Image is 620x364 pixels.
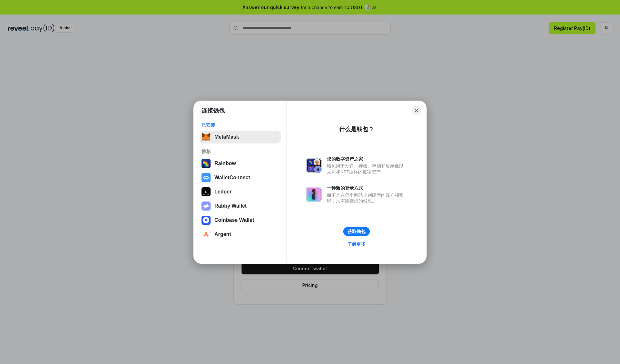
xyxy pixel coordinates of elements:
[201,149,279,154] div: 推荐
[343,227,370,236] button: 获取钱包
[201,133,211,142] img: svg+xml,%3Csvg%20fill%3D%22none%22%20height%3D%2233%22%20viewBox%3D%220%200%2035%2033%22%20width%...
[412,106,421,115] button: Close
[214,134,239,140] div: MetaMask
[201,173,211,182] img: svg+xml,%3Csvg%20width%3D%2228%22%20height%3D%2228%22%20viewBox%3D%220%200%2028%2028%22%20fill%3D...
[201,230,211,239] img: svg+xml,%3Csvg%20width%3D%2228%22%20height%3D%2228%22%20viewBox%3D%220%200%2028%2028%22%20fill%3D...
[327,156,407,162] div: 您的数字资产之家
[214,189,232,195] div: Ledger
[200,171,281,184] button: WalletConnect
[327,185,407,191] div: 一种新的登录方式
[214,217,254,223] div: Coinbase Wallet
[200,200,281,212] button: Rabby Wallet
[201,107,225,114] h1: 连接钱包
[344,240,369,248] a: 了解更多
[327,192,407,204] div: 而不是在每个网站上创建新的账户和密码，只需连接您的钱包。
[201,202,211,211] img: svg+xml,%3Csvg%20xmlns%3D%22http%3A%2F%2Fwww.w3.org%2F2000%2Fsvg%22%20fill%3D%22none%22%20viewBox...
[201,122,279,128] div: 已安装
[347,241,366,247] div: 了解更多
[347,229,366,234] div: 获取钱包
[201,187,211,196] img: svg+xml,%3Csvg%20xmlns%3D%22http%3A%2F%2Fwww.w3.org%2F2000%2Fsvg%22%20width%3D%2228%22%20height%3...
[200,185,281,198] button: Ledger
[214,175,250,181] div: WalletConnect
[306,187,322,202] img: svg+xml,%3Csvg%20xmlns%3D%22http%3A%2F%2Fwww.w3.org%2F2000%2Fsvg%22%20fill%3D%22none%22%20viewBox...
[339,125,374,133] div: 什么是钱包？
[306,158,322,173] img: svg+xml,%3Csvg%20xmlns%3D%22http%3A%2F%2Fwww.w3.org%2F2000%2Fsvg%22%20fill%3D%22none%22%20viewBox...
[200,131,281,143] button: MetaMask
[214,231,231,237] div: Argent
[200,228,281,241] button: Argent
[200,214,281,227] button: Coinbase Wallet
[200,157,281,170] button: Rainbow
[327,163,407,175] div: 钱包用于发送、接收、存储和显示像以太坊和NFT这样的数字资产。
[201,216,211,225] img: svg+xml,%3Csvg%20width%3D%2228%22%20height%3D%2228%22%20viewBox%3D%220%200%2028%2028%22%20fill%3D...
[201,159,211,168] img: svg+xml,%3Csvg%20width%3D%22120%22%20height%3D%22120%22%20viewBox%3D%220%200%20120%20120%22%20fil...
[214,203,247,209] div: Rabby Wallet
[214,161,236,166] div: Rainbow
